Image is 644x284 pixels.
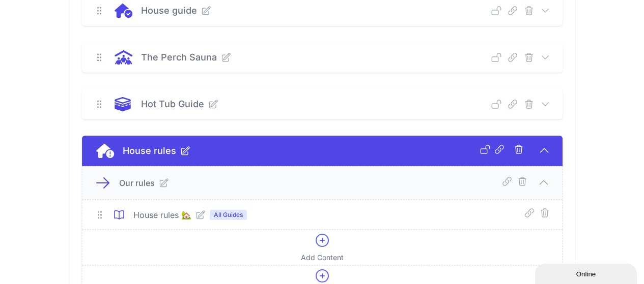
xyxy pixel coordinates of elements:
span: Add Content [301,253,344,263]
span: All Guides [210,210,247,220]
p: House rules 🏡 [133,209,191,221]
iframe: chat widget [535,262,639,284]
p: House rules [123,144,176,158]
a: Add Content [82,230,563,265]
p: Our rules [119,177,155,189]
p: The Perch Sauna [141,50,217,65]
p: House guide [141,4,197,18]
p: Hot Tub Guide [141,97,204,111]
